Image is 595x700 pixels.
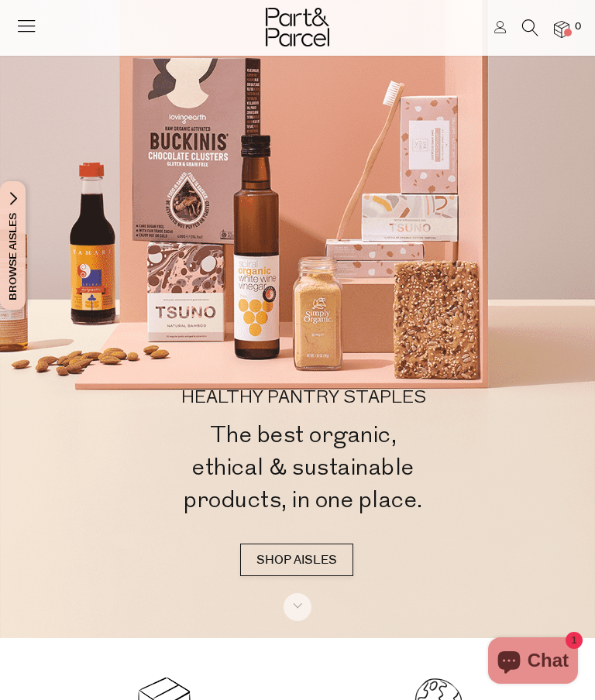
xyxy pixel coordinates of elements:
[35,359,572,407] p: HEALTHY PANTRY STAPLES
[266,8,329,46] img: Part&Parcel
[35,419,572,516] h2: The best organic, ethical & sustainable products, in one place.
[483,637,583,688] inbox-online-store-chat: Shopify online store chat
[5,181,22,310] span: Browse Aisles
[554,21,569,37] a: 0
[240,544,353,576] a: SHOP AISLES
[571,20,585,34] span: 0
